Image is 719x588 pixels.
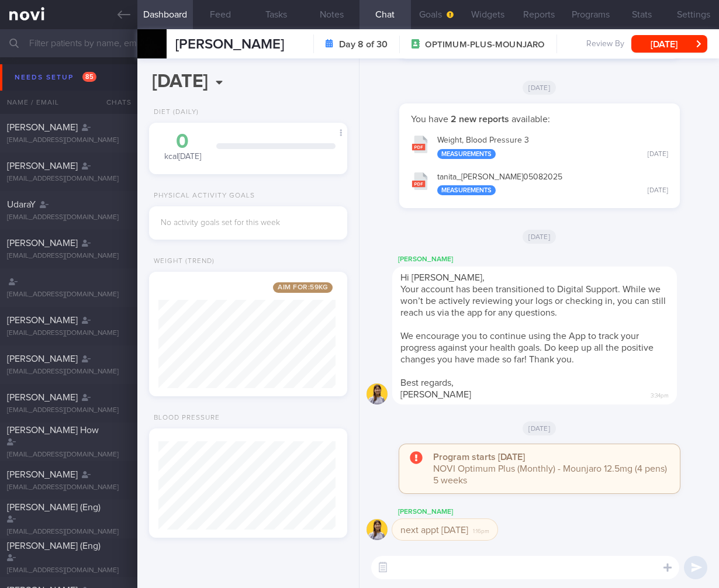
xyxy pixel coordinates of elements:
div: [DATE] [648,186,668,195]
span: [PERSON_NAME] How [7,426,99,435]
button: Weight, Blood Pressure 3 Measurements [DATE] [405,128,674,165]
span: UdaraY [7,200,36,209]
div: Blood Pressure [149,414,220,423]
div: [EMAIL_ADDRESS][DOMAIN_NAME] [7,290,130,299]
span: Best regards, [400,378,454,388]
strong: 2 new reports [448,115,511,124]
div: [PERSON_NAME] [392,505,533,519]
div: Weight, Blood Pressure 3 [437,136,668,159]
span: [PERSON_NAME] [7,393,78,402]
span: [PERSON_NAME] [175,37,284,51]
button: tanita_[PERSON_NAME]05082025 Measurements [DATE] [405,165,674,202]
span: [PERSON_NAME] [400,390,471,399]
span: 85 [82,72,96,82]
span: We encourage you to continue using the App to track your progress against your health goals. Do k... [400,331,654,364]
div: Measurements [437,149,496,159]
span: [PERSON_NAME] (Eng) [7,541,101,551]
span: next appt [DATE] [400,525,468,535]
span: [DATE] [523,230,556,244]
span: [PERSON_NAME] [7,238,78,248]
div: [PERSON_NAME] [392,253,712,267]
span: [PERSON_NAME] (Eng) [7,503,101,512]
div: [EMAIL_ADDRESS][DOMAIN_NAME] [7,136,130,145]
div: [EMAIL_ADDRESS][DOMAIN_NAME] [7,329,130,338]
span: [PERSON_NAME] [7,354,78,364]
strong: Day 8 of 30 [339,39,388,50]
div: [DATE] [648,150,668,159]
div: No activity goals set for this week [161,218,336,229]
div: [EMAIL_ADDRESS][DOMAIN_NAME] [7,483,130,492]
div: Physical Activity Goals [149,192,255,200]
div: Needs setup [12,70,99,85]
span: [PERSON_NAME] [7,316,78,325]
span: [DATE] [523,421,556,435]
div: Diet (Daily) [149,108,199,117]
span: OPTIMUM-PLUS-MOUNJARO [425,39,544,51]
div: [EMAIL_ADDRESS][DOMAIN_NAME] [7,451,130,459]
div: [EMAIL_ADDRESS][DOMAIN_NAME] [7,252,130,261]
div: 0 [161,132,205,152]
div: Weight (Trend) [149,257,215,266]
span: [DATE] [523,81,556,95]
div: Chats [91,91,137,114]
span: Aim for: 59 kg [273,282,333,293]
span: [PERSON_NAME] [7,123,78,132]
span: 3:34pm [651,389,669,400]
span: 5 weeks [433,476,467,485]
div: [EMAIL_ADDRESS][DOMAIN_NAME] [7,566,130,575]
span: Review By [586,39,624,50]
div: kcal [DATE] [161,132,205,162]
button: [DATE] [631,35,707,53]
strong: Program starts [DATE] [433,452,525,462]
span: NOVI Optimum Plus (Monthly) - Mounjaro 12.5mg (4 pens) [433,464,667,473]
div: tanita_ [PERSON_NAME] 05082025 [437,172,668,196]
div: [EMAIL_ADDRESS][DOMAIN_NAME] [7,368,130,376]
span: [PERSON_NAME] [7,161,78,171]
div: [EMAIL_ADDRESS][DOMAIN_NAME] [7,213,130,222]
div: [EMAIL_ADDRESS][DOMAIN_NAME] [7,406,130,415]
span: Your account has been transitioned to Digital Support. While we won’t be actively reviewing your ... [400,285,666,317]
div: Measurements [437,185,496,195]
p: You have available: [411,113,668,125]
div: [EMAIL_ADDRESS][DOMAIN_NAME] [7,175,130,184]
span: [PERSON_NAME] [7,470,78,479]
span: 1:16pm [473,524,489,535]
div: [EMAIL_ADDRESS][DOMAIN_NAME] [7,528,130,537]
span: Hi [PERSON_NAME], [400,273,485,282]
